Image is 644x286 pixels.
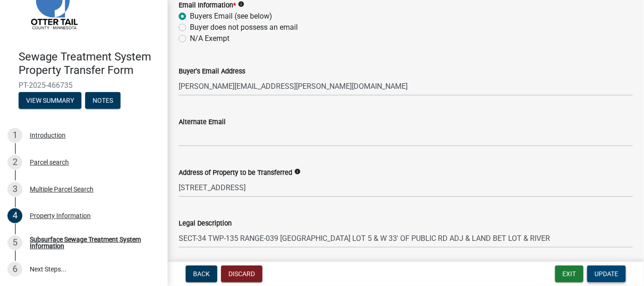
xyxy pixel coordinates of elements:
[30,186,94,193] div: Multiple Parcel Search
[19,50,160,77] h4: Sewage Treatment System Property Transfer Form
[7,262,22,277] div: 6
[85,92,121,109] button: Notes
[19,81,149,90] span: PT-2025-466735
[238,1,244,7] i: info
[7,235,22,250] div: 5
[30,159,69,166] div: Parcel search
[179,220,232,227] label: Legal Description
[30,236,153,249] div: Subsurface Sewage Treatment System Information
[19,97,81,105] wm-modal-confirm: Summary
[7,182,22,197] div: 3
[7,155,22,170] div: 2
[7,128,22,143] div: 1
[179,119,226,126] label: Alternate Email
[85,97,121,105] wm-modal-confirm: Notes
[587,266,626,282] button: Update
[179,170,292,176] label: Address of Property to be Transferred
[179,68,245,75] label: Buyer's Email Address
[7,208,22,223] div: 4
[30,213,91,219] div: Property Information
[193,270,210,278] span: Back
[30,132,66,139] div: Introduction
[294,168,301,175] i: info
[190,11,272,22] label: Buyers Email (see below)
[19,92,81,109] button: View Summary
[595,270,618,278] span: Update
[190,22,298,33] label: Buyer does not possess an email
[221,266,262,282] button: Discard
[179,2,236,9] label: Email Information
[186,266,217,282] button: Back
[190,33,229,44] label: N/A Exempt
[555,266,584,282] button: Exit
